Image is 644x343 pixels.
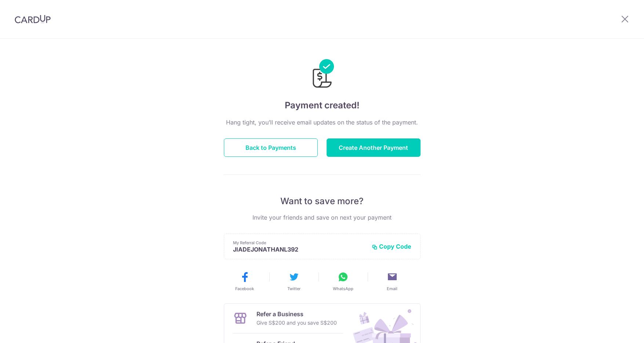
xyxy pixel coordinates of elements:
span: WhatsApp [333,286,353,292]
h4: Payment created! [224,99,421,112]
span: Facebook [235,286,254,292]
p: Invite your friends and save on next your payment [224,213,421,222]
span: Email [387,286,397,292]
p: Hang tight, you’ll receive email updates on the status of the payment. [224,118,421,127]
p: Give S$200 and you save S$200 [256,318,337,327]
p: JIADEJONATHANL392 [233,246,366,253]
p: Refer a Business [256,310,337,318]
img: CardUp [15,15,51,24]
button: Copy Code [372,243,411,250]
p: My Referral Code [233,240,366,246]
span: Twitter [287,286,301,292]
button: Email [371,271,414,292]
button: Create Another Payment [327,138,421,157]
button: Facebook [223,271,266,292]
button: Twitter [272,271,316,292]
button: WhatsApp [321,271,365,292]
p: Want to save more? [224,195,421,207]
button: Back to Payments [224,138,318,157]
img: Payments [310,59,334,90]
